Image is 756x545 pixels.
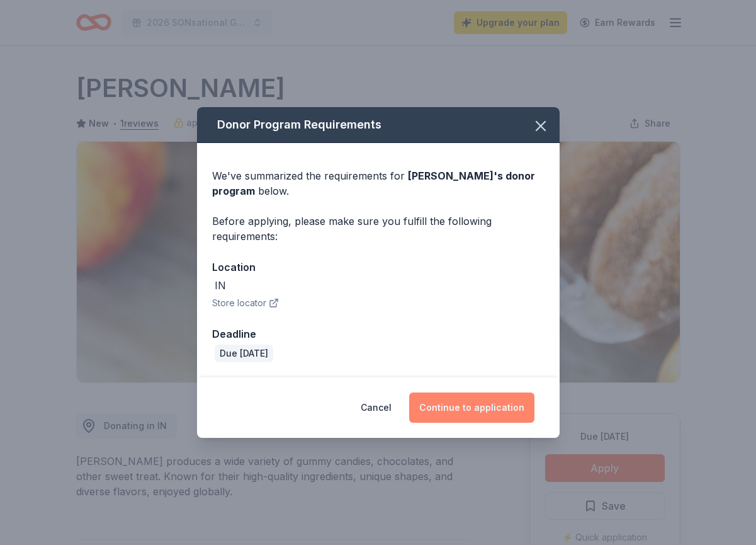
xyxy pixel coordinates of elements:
div: Donor Program Requirements [197,107,560,143]
div: Due [DATE] [215,345,273,362]
div: We've summarized the requirements for below. [212,168,544,198]
div: IN [215,278,226,293]
button: Continue to application [409,393,534,423]
div: Before applying, please make sure you fulfill the following requirements: [212,214,544,244]
div: Deadline [212,326,544,342]
button: Cancel [361,393,392,423]
div: Location [212,259,544,275]
button: Store locator [212,295,279,311]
